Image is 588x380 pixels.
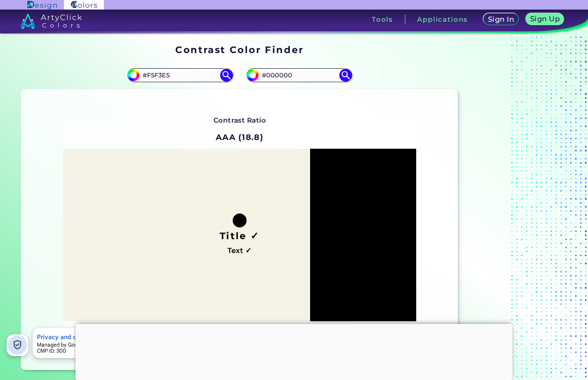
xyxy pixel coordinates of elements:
[140,69,220,81] input: type color 1..
[212,128,267,147] h2: AAA (18.8)
[372,16,393,23] h3: Tools
[485,14,517,25] a: Sign In
[20,13,82,29] img: logo_artyclick_colors_white.svg
[339,69,352,82] img: icon search
[528,14,562,25] a: Sign Up
[220,229,260,242] h1: Title ✓
[175,43,304,56] h1: Contrast Color Finder
[27,1,57,9] img: ArtyClick Design logo
[227,244,251,257] h4: Text ✓
[214,116,266,124] strong: Contrast Ratio
[417,16,468,23] h3: Applications
[259,69,340,81] input: type color 2..
[531,16,558,22] h5: Sign Up
[220,69,233,82] img: icon search
[489,16,513,23] h5: Sign In
[67,325,109,337] h4: Ecru White
[76,324,513,378] iframe: Advertisement
[461,41,570,373] iframe: Advertisement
